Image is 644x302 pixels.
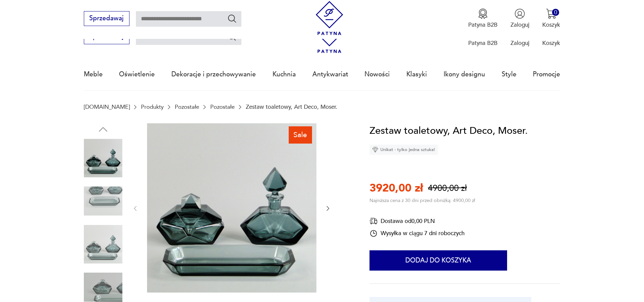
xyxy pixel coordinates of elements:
p: Patyna B2B [468,39,498,47]
button: 0Koszyk [542,8,560,29]
a: [DOMAIN_NAME] [84,104,130,110]
img: Zdjęcie produktu Zestaw toaletowy, Art Deco, Moser. [147,123,316,293]
p: Najniższa cena z 30 dni przed obniżką: 4900,00 zł [369,197,475,204]
img: Patyna - sklep z meblami i dekoracjami vintage [312,1,347,35]
a: Pozostałe [175,104,199,110]
img: Ikonka użytkownika [515,8,525,19]
button: Zaloguj [510,8,529,29]
a: Antykwariat [312,59,348,90]
img: Zdjęcie produktu Zestaw toaletowy, Art Deco, Moser. [84,225,122,263]
h1: Zestaw toaletowy, Art Deco, Moser. [369,123,528,139]
a: Ikony designu [444,59,485,90]
p: Patyna B2B [468,21,498,29]
a: Dekoracje i przechowywanie [171,59,256,90]
div: Sale [289,126,312,143]
img: Ikona koszyka [546,8,556,19]
button: Szukaj [227,32,237,42]
p: 4900,00 zł [428,182,467,194]
a: Promocje [533,59,560,90]
button: Szukaj [227,14,237,23]
img: Ikona diamentu [372,147,378,153]
img: Zdjęcie produktu Zestaw toaletowy, Art Deco, Moser. [84,182,122,220]
p: Zaloguj [510,21,529,29]
a: Meble [84,59,103,90]
a: Produkty [141,104,164,110]
div: Unikat - tylko jedna sztuka! [369,145,438,155]
img: Zdjęcie produktu Zestaw toaletowy, Art Deco, Moser. [84,139,122,177]
div: 0 [552,9,559,16]
button: Patyna B2B [468,8,498,29]
div: Dostawa od 0,00 PLN [369,217,464,225]
p: Koszyk [542,39,560,47]
p: Koszyk [542,21,560,29]
p: Zestaw toaletowy, Art Deco, Moser. [246,104,337,110]
img: Ikona medalu [478,8,488,19]
p: 3920,00 zł [369,181,423,196]
button: Dodaj do koszyka [369,250,507,271]
div: Wysyłka w ciągu 7 dni roboczych [369,229,464,237]
a: Kuchnia [272,59,296,90]
button: Sprzedawaj [84,11,129,26]
a: Sprzedawaj [84,34,129,40]
a: Klasyki [406,59,427,90]
a: Sprzedawaj [84,16,129,22]
a: Pozostałe [210,104,235,110]
a: Ikona medaluPatyna B2B [468,8,498,29]
img: Ikona dostawy [369,217,378,225]
a: Oświetlenie [119,59,155,90]
p: Zaloguj [510,39,529,47]
a: Style [502,59,517,90]
a: Nowości [364,59,390,90]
